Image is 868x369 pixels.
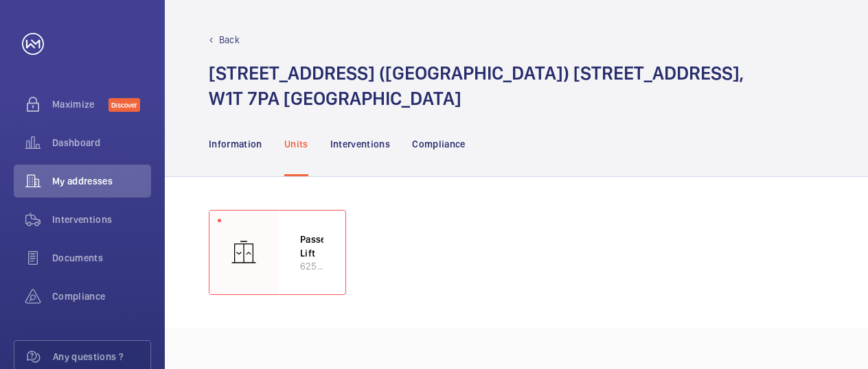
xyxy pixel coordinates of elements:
span: Interventions [52,213,151,226]
img: elevator.svg [230,239,258,266]
p: 62569713 [300,259,323,272]
span: Documents [52,251,151,265]
p: Information [209,137,262,151]
span: Discover [108,98,140,112]
p: Passenger Lift [300,233,323,259]
span: Compliance [52,289,151,303]
span: Maximize [52,97,108,111]
span: My addresses [52,174,151,188]
span: Dashboard [52,136,151,150]
p: Interventions [330,137,391,151]
span: Any questions ? [53,350,150,364]
p: Back [219,33,240,47]
h1: [STREET_ADDRESS] ([GEOGRAPHIC_DATA]) [STREET_ADDRESS], W1T 7PA [GEOGRAPHIC_DATA] [209,60,744,111]
p: Compliance [412,137,466,151]
p: Units [284,137,308,151]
